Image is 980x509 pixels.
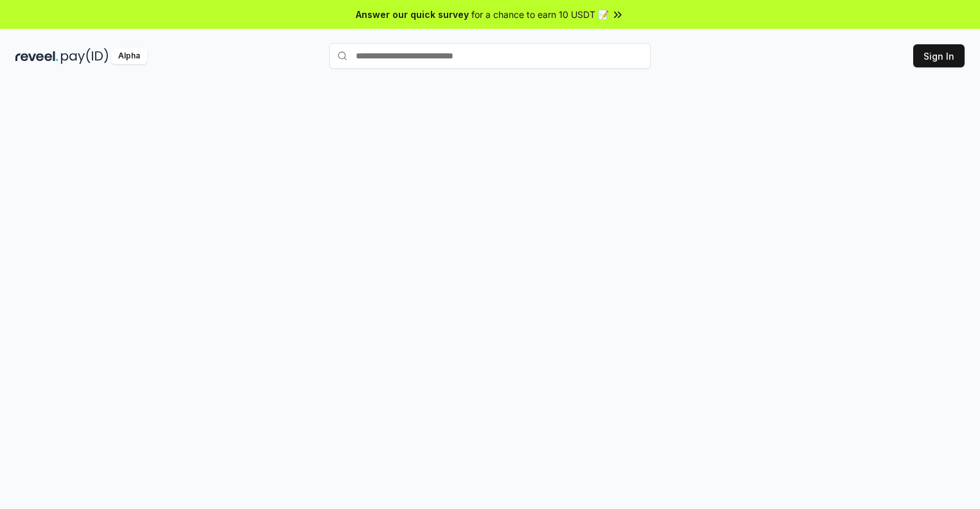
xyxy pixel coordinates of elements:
[356,8,469,21] span: Answer our quick survey
[111,48,147,64] div: Alpha
[15,48,58,64] img: reveel_dark
[61,48,109,64] img: pay_id
[471,8,609,21] span: for a chance to earn 10 USDT 📝
[913,44,965,67] button: Sign In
